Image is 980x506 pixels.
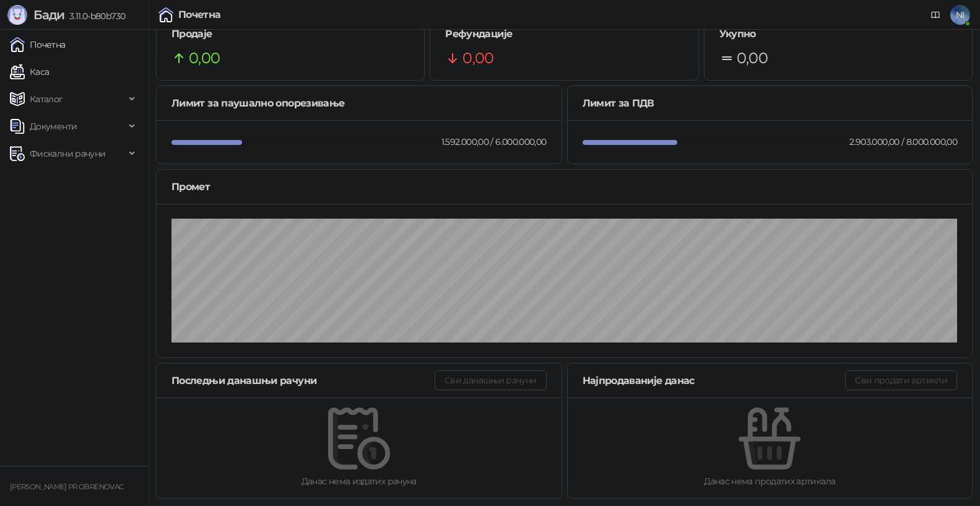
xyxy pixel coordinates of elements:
[845,370,957,390] button: Сви продати артикли
[178,10,221,20] div: Почетна
[462,46,493,70] span: 0,00
[33,7,64,22] span: Бади
[30,87,63,111] span: Каталог
[171,95,547,111] div: Лимит за паушално опорезивање
[950,5,970,25] span: NI
[171,179,957,194] div: Промет
[30,114,77,139] span: Документи
[189,46,220,70] span: 0,00
[926,5,945,25] a: Документација
[10,482,123,491] small: [PERSON_NAME] PR OBRENOVAC
[7,5,27,25] img: Logo
[847,135,960,149] div: 2.903.000,00 / 8.000.000,00
[435,370,546,390] button: Сви данашњи рачуни
[583,95,958,111] div: Лимит за ПДВ
[171,27,409,41] h5: Продаје
[30,141,105,166] span: Фискални рачуни
[10,32,66,57] a: Почетна
[737,46,768,70] span: 0,00
[176,474,542,488] div: Данас нема издатих рачуна
[10,59,49,84] a: Каса
[583,373,846,388] div: Најпродаваније данас
[719,27,957,41] h5: Укупно
[445,27,683,41] h5: Рефундације
[588,474,953,488] div: Данас нема продатих артикала
[439,135,549,149] div: 1.592.000,00 / 6.000.000,00
[64,11,125,22] span: 3.11.0-b80b730
[171,373,435,388] div: Последњи данашњи рачуни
